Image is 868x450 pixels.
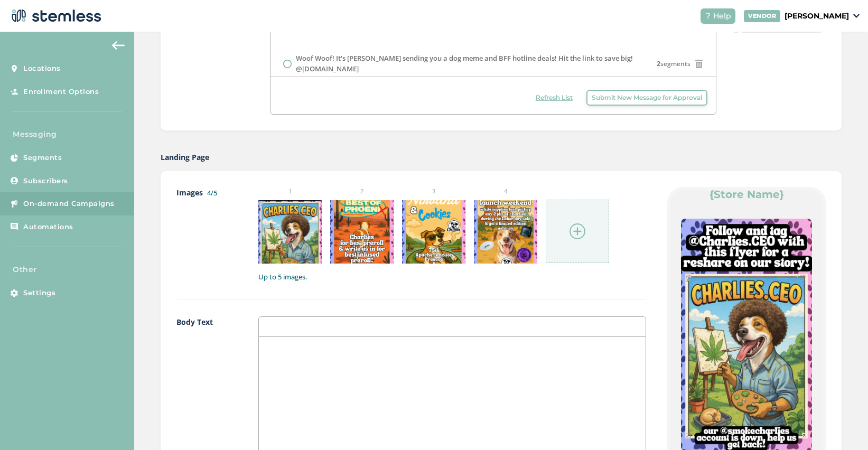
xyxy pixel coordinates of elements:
[474,200,537,264] img: 2Q==
[258,272,646,283] label: Up to 5 images.
[207,188,217,198] label: 4/5
[23,222,73,232] span: Automations
[705,13,711,19] img: icon-help-white-03924b79.svg
[586,90,707,106] button: Submit New Message for Approval
[474,187,537,196] small: 4
[713,11,731,22] span: Help
[657,59,660,68] strong: 2
[785,11,849,22] p: [PERSON_NAME]
[23,199,115,209] span: On-demand Campaigns
[23,87,99,97] span: Enrollment Options
[176,187,237,282] label: Images
[710,187,784,202] label: {Store Name}
[657,59,690,69] span: segments
[23,288,55,298] span: Settings
[8,5,101,26] img: logo-dark-0685b13c.svg
[330,200,394,264] img: 2Q==
[815,399,868,450] iframe: Chat Widget
[161,152,209,163] label: Landing Page
[296,53,657,74] label: Woof Woof! It's [PERSON_NAME] sending you a dog meme and BFF hotline deals! Hit the link to save ...
[536,93,573,102] span: Refresh List
[744,10,780,22] div: VENDOR
[853,14,860,18] img: icon_down-arrow-small-66adaf34.svg
[330,187,394,196] small: 2
[402,200,465,264] img: Z
[530,90,578,106] button: Refresh List
[23,63,61,74] span: Locations
[402,187,465,196] small: 3
[23,153,62,163] span: Segments
[258,200,322,264] img: 2Q==
[592,93,702,102] span: Submit New Message for Approval
[258,187,322,196] small: 1
[570,223,585,239] img: icon-circle-plus-45441306.svg
[112,41,125,50] img: icon-arrow-back-accent-c549486e.svg
[23,176,68,186] span: Subscribers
